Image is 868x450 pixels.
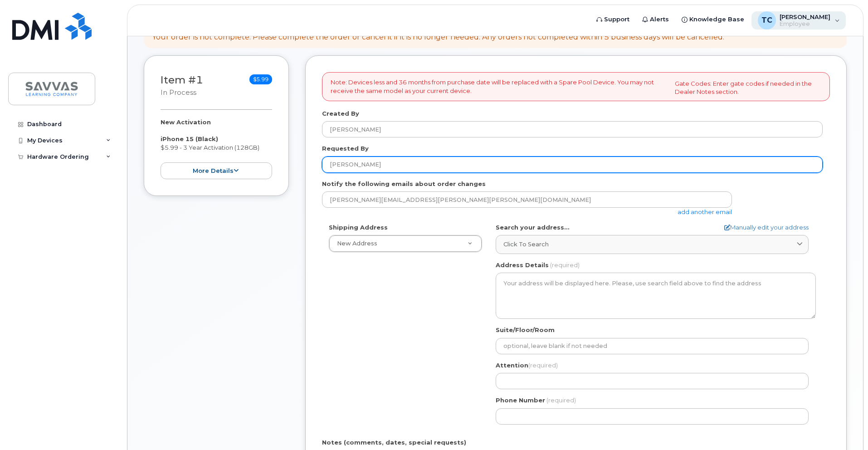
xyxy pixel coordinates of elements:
[496,396,545,405] label: Phone Number
[496,223,570,232] label: Search your address...
[152,32,724,43] div: Your order is not complete. Please complete the order or cancel it if it is no longer needed. Any...
[496,326,555,334] label: Suite/Floor/Room
[678,208,732,215] a: add another email
[322,191,732,208] input: Example: john@appleseed.com
[496,235,809,254] a: Click to search
[249,74,272,84] span: $5.99
[496,338,809,354] input: optional, leave blank if not needed
[161,118,211,126] strong: New Activation
[590,10,636,29] a: Support
[650,15,669,24] span: Alerts
[675,10,751,29] a: Knowledge Base
[322,109,359,118] label: Created By
[161,118,272,179] div: $5.99 - 3 Year Activation (128GB)
[322,180,486,188] label: Notify the following emails about order changes
[604,15,629,24] span: Support
[331,78,668,95] p: Note: Devices less and 36 months from purchase date will be replaced with a Spare Pool Device. Yo...
[528,362,558,369] span: (required)
[496,361,558,370] label: Attention
[675,79,821,96] p: Gate Codes: Enter gate codes if needed in the Dealer Notes section.
[550,261,580,269] span: (required)
[329,223,388,232] label: Shipping Address
[322,157,823,173] input: Example: John Smith
[161,88,196,97] small: in process
[689,15,744,24] span: Knowledge Base
[724,223,809,232] a: Manually edit your address
[546,396,576,404] span: (required)
[780,20,830,28] span: Employee
[503,240,549,249] span: Click to search
[761,15,772,26] span: TC
[636,10,675,29] a: Alerts
[751,11,846,29] div: Tony Cortez
[496,261,549,269] label: Address Details
[329,235,482,252] a: New Address
[322,144,369,153] label: Requested By
[322,438,466,447] label: Notes (comments, dates, special requests)
[829,411,861,443] iframe: Messenger Launcher
[161,135,218,142] strong: iPhone 15 (Black)
[161,74,203,98] h3: Item #1
[780,13,830,20] span: [PERSON_NAME]
[161,162,272,179] button: more details
[337,240,377,247] span: New Address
